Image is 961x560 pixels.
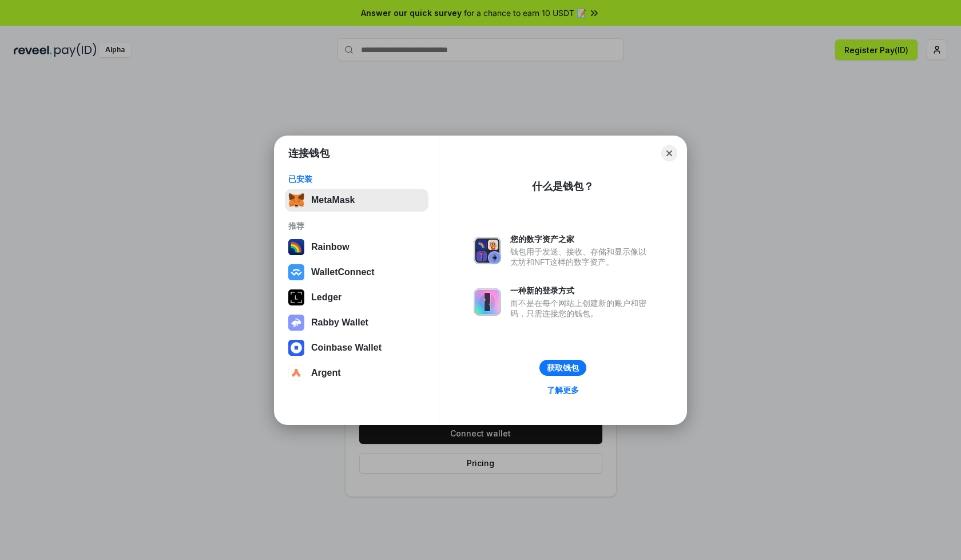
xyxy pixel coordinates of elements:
[288,174,425,184] div: 已安装
[311,195,355,205] div: MetaMask
[510,298,652,319] div: 而不是在每个网站上创建新的账户和密码，只需连接您的钱包。
[474,237,501,264] img: svg+xml,%3Csvg%20xmlns%3D%22http%3A%2F%2Fwww.w3.org%2F2000%2Fsvg%22%20fill%3D%22none%22%20viewBox...
[285,336,428,359] button: Coinbase Wallet
[510,234,652,244] div: 您的数字资产之家
[311,292,341,303] div: Ledger
[285,189,428,212] button: MetaMask
[285,286,428,309] button: Ledger
[288,340,304,356] img: svg+xml,%3Csvg%20width%3D%2228%22%20height%3D%2228%22%20viewBox%3D%220%200%2028%2028%22%20fill%3D...
[311,242,350,252] div: Rainbow
[285,236,428,259] button: Rainbow
[661,145,677,161] button: Close
[474,288,501,316] img: svg+xml,%3Csvg%20xmlns%3D%22http%3A%2F%2Fwww.w3.org%2F2000%2Fsvg%22%20fill%3D%22none%22%20viewBox...
[288,289,304,305] img: svg+xml,%3Csvg%20xmlns%3D%22http%3A%2F%2Fwww.w3.org%2F2000%2Fsvg%22%20width%3D%2228%22%20height%3...
[285,362,428,384] button: Argent
[539,360,586,376] button: 获取钱包
[510,285,652,296] div: 一种新的登录方式
[311,368,341,378] div: Argent
[311,343,382,353] div: Coinbase Wallet
[510,247,652,267] div: 钱包用于发送、接收、存储和显示像以太坊和NFT这样的数字资产。
[288,315,304,331] img: svg+xml,%3Csvg%20xmlns%3D%22http%3A%2F%2Fwww.w3.org%2F2000%2Fsvg%22%20fill%3D%22none%22%20viewBox...
[285,311,428,334] button: Rabby Wallet
[547,385,579,395] div: 了解更多
[547,363,579,373] div: 获取钱包
[288,192,304,208] img: svg+xml,%3Csvg%20fill%3D%22none%22%20height%3D%2233%22%20viewBox%3D%220%200%2035%2033%22%20width%...
[311,317,368,328] div: Rabby Wallet
[288,221,425,231] div: 推荐
[532,180,594,193] div: 什么是钱包？
[288,146,329,160] h1: 连接钱包
[311,267,375,277] div: WalletConnect
[285,261,428,284] button: WalletConnect
[288,239,304,255] img: svg+xml,%3Csvg%20width%3D%22120%22%20height%3D%22120%22%20viewBox%3D%220%200%20120%20120%22%20fil...
[540,383,586,398] a: 了解更多
[288,264,304,280] img: svg+xml,%3Csvg%20width%3D%2228%22%20height%3D%2228%22%20viewBox%3D%220%200%2028%2028%22%20fill%3D...
[288,365,304,381] img: svg+xml,%3Csvg%20width%3D%2228%22%20height%3D%2228%22%20viewBox%3D%220%200%2028%2028%22%20fill%3D...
